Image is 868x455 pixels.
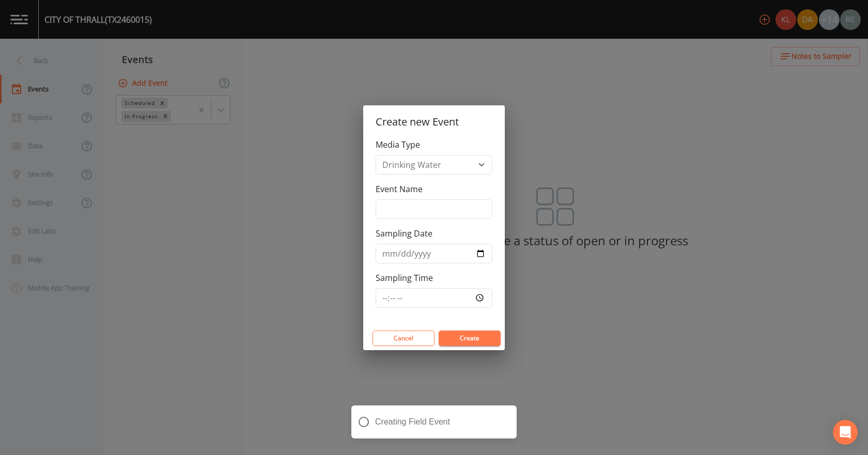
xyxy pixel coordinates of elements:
[376,227,432,240] label: Sampling Date
[376,138,420,151] label: Media Type
[376,183,423,195] label: Event Name
[363,105,505,138] h2: Create new Event
[439,331,501,346] button: Create
[833,420,858,445] div: Open Intercom Messenger
[376,272,433,284] label: Sampling Time
[373,331,435,346] button: Cancel
[351,405,517,438] div: Creating Field Event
